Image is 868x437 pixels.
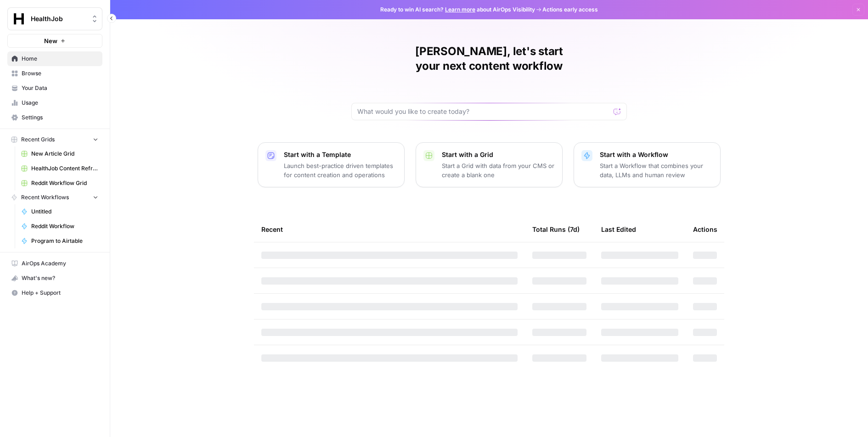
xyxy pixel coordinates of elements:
[11,11,27,27] img: HealthJob Logo
[22,55,98,63] span: Home
[7,51,102,66] a: Home
[21,135,55,144] span: Recent Grids
[7,34,102,48] button: New
[532,217,580,242] div: Total Runs (7d)
[7,190,102,204] button: Recent Workflows
[31,222,98,230] span: Reddit Workflow
[31,14,86,23] span: HealthJob
[31,179,98,187] span: Reddit Workflow Grid
[693,217,717,242] div: Actions
[258,142,405,187] button: Start with a TemplateLaunch best-practice driven templates for content creation and operations
[22,69,98,78] span: Browse
[380,6,535,14] span: Ready to win AI search? about AirOps Visibility
[7,95,102,110] a: Usage
[7,271,102,286] button: What's new?
[442,161,555,179] p: Start a Grid with data from your CMS or create a blank one
[7,286,102,300] button: Help + Support
[22,99,98,107] span: Usage
[22,84,98,92] span: Your Data
[22,289,98,297] span: Help + Support
[542,6,598,14] span: Actions early access
[8,271,102,285] div: What's new?
[7,133,102,146] button: Recent Grids
[442,150,555,159] p: Start with a Grid
[31,150,98,158] span: New Article Grid
[445,6,475,13] a: Learn more
[31,164,98,173] span: HealthJob Content Refresh Grid
[600,150,713,159] p: Start with a Workflow
[416,142,563,187] button: Start with a GridStart a Grid with data from your CMS or create a blank one
[261,217,518,242] div: Recent
[357,107,610,116] input: What would you like to create today?
[7,81,102,95] a: Your Data
[600,161,713,179] p: Start a Workflow that combines your data, LLMs and human review
[17,234,102,248] a: Program to Airtable
[351,44,627,73] h1: [PERSON_NAME], let's start your next content workflow
[31,207,98,216] span: Untitled
[284,150,397,159] p: Start with a Template
[17,176,102,190] a: Reddit Workflow Grid
[21,193,69,202] span: Recent Workflows
[17,161,102,176] a: HealthJob Content Refresh Grid
[7,110,102,125] a: Settings
[7,7,102,30] button: Workspace: HealthJob
[44,36,57,45] span: New
[22,259,98,268] span: AirOps Academy
[7,256,102,271] a: AirOps Academy
[17,146,102,161] a: New Article Grid
[284,161,397,179] p: Launch best-practice driven templates for content creation and operations
[17,219,102,234] a: Reddit Workflow
[17,204,102,219] a: Untitled
[601,217,636,242] div: Last Edited
[7,66,102,81] a: Browse
[22,113,98,122] span: Settings
[574,142,721,187] button: Start with a WorkflowStart a Workflow that combines your data, LLMs and human review
[31,237,98,245] span: Program to Airtable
